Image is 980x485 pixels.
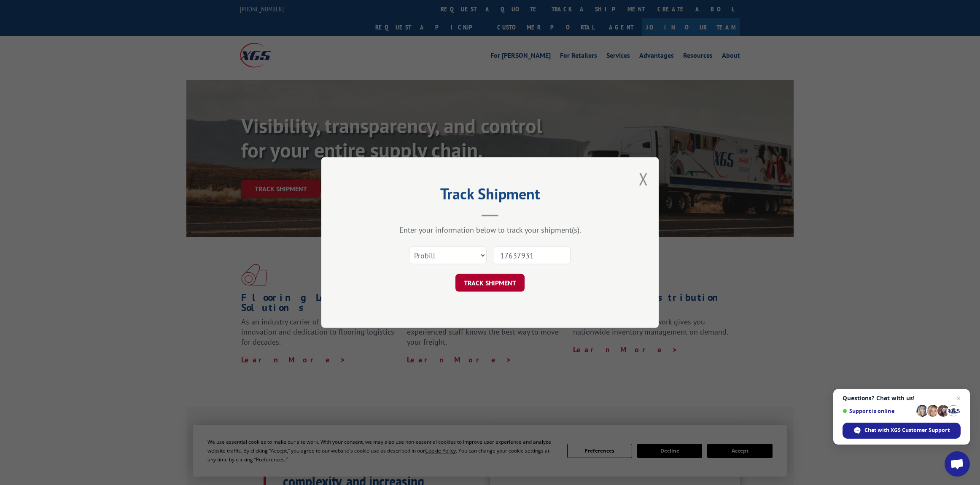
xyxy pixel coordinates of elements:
[455,274,525,292] button: TRACK SHIPMENT
[363,188,617,204] h2: Track Shipment
[493,247,571,264] input: Number(s)
[363,225,617,235] div: Enter your information below to track your shipment(s).
[953,393,964,403] span: Close chat
[843,408,913,414] span: Support is online
[843,423,961,439] div: Chat with XGS Customer Support
[639,168,648,190] button: Close modal
[945,451,970,477] div: Open chat
[843,395,961,402] span: Questions? Chat with us!
[864,426,950,434] span: Chat with XGS Customer Support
